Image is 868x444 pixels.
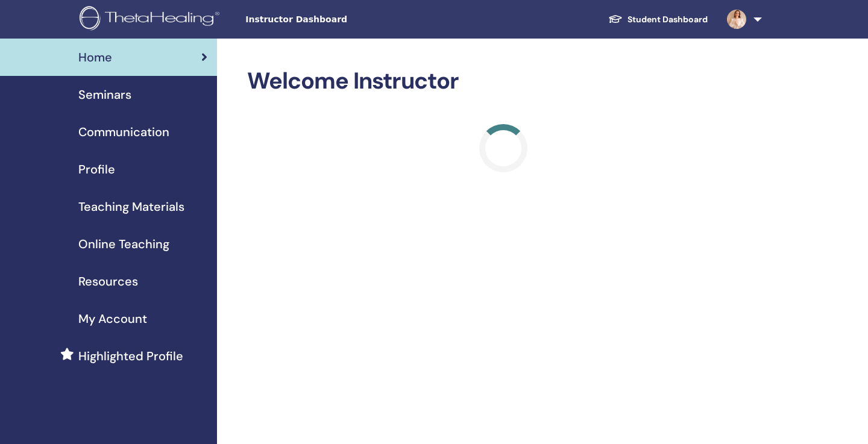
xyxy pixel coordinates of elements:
span: Seminars [78,86,131,104]
img: default.jpg [727,10,746,29]
span: Profile [78,160,115,178]
img: logo.png [80,6,224,33]
span: Resources [78,272,138,290]
span: Online Teaching [78,235,169,253]
a: Student Dashboard [599,8,717,31]
span: Teaching Materials [78,198,184,216]
span: Highlighted Profile [78,347,183,365]
img: graduation-cap-white.svg [608,14,623,24]
span: My Account [78,310,147,328]
span: Instructor Dashboard [245,13,426,26]
h2: Welcome Instructor [247,67,759,95]
span: Home [78,48,112,66]
span: Communication [78,123,169,141]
